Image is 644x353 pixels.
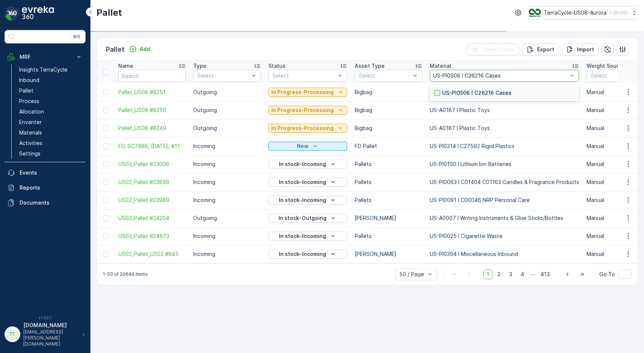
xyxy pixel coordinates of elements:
[193,142,261,150] p: Incoming
[297,142,308,150] p: New
[23,322,79,329] p: [DOMAIN_NAME]
[562,43,599,55] button: Import
[118,106,186,114] a: Pallet_US08 #8250
[355,106,422,114] p: Bigbag
[103,197,109,203] div: Toggle Row Selected
[118,160,186,168] a: US02_Pallet #23006
[359,72,411,79] p: Select
[430,214,579,222] p: US-A0007 I Writing Instruments & Glue Sticks/Bottles
[609,10,627,16] p: ( -05:00 )
[6,328,18,340] div: TT
[106,44,125,55] p: Pallet
[103,179,109,185] div: Toggle Row Selected
[19,108,44,115] p: Allocation
[16,138,86,148] a: Activities
[103,233,109,239] div: Toggle Row Selected
[355,214,422,222] p: [PERSON_NAME]
[20,169,83,176] p: Events
[355,160,422,168] p: Pallets
[193,250,261,258] p: Incoming
[355,124,422,132] p: Bigbag
[591,72,642,79] p: Select
[193,178,261,186] p: Incoming
[16,106,86,117] a: Allocation
[272,72,336,79] p: Select
[355,142,422,150] p: FD Pallet
[430,142,579,150] p: US-PI0214 I C27592 Rigid Plastics
[118,70,186,82] input: Search
[430,196,579,204] p: US-PI0091 I C00046 NRP Personal Care
[5,316,86,320] span: v 1.50.1
[522,43,559,55] button: Export
[268,160,347,169] button: In stock-Incoming
[430,232,579,240] p: US-PI0025 I Cigarette Waste
[5,6,20,21] img: logo
[19,87,33,94] p: Pallet
[430,106,579,114] p: US-A0187 I Plastic Toys
[268,196,347,205] button: In stock-Incoming
[268,62,286,70] p: Status
[430,250,579,258] p: US-PI0394 I Miscellaneous Inbound
[140,45,150,53] p: Add
[442,89,512,97] p: US-PI0506 I C26216 Cases
[599,271,615,278] span: Go To
[103,125,109,131] div: Toggle Row Selected
[268,142,347,151] button: New
[16,117,86,127] a: Envanter
[430,124,579,132] p: US-A0187 I Plastic Toys
[537,46,554,53] p: Export
[5,322,86,347] button: TT[DOMAIN_NAME][EMAIL_ADDRESS][PERSON_NAME][DOMAIN_NAME]
[73,34,80,40] p: ⌘B
[118,196,186,204] span: US02_Pallet #23989
[268,106,347,115] button: In Progress-Processing
[16,75,86,85] a: Inbound
[529,6,638,19] button: TerraCycle-US08-Aurora(-05:00)
[5,165,86,180] a: Events
[19,129,42,136] p: Materials
[118,214,186,222] a: US02_Pallet #24204
[19,76,39,84] p: Inbound
[103,161,109,167] div: Toggle Row Selected
[279,196,326,204] p: In stock-Incoming
[506,269,516,279] span: 3
[355,62,385,70] p: Asset Type
[355,88,422,96] p: Bigbag
[193,62,206,70] p: Type
[118,178,186,186] a: US02_Pallet #23899
[355,232,422,240] p: Pallets
[271,88,334,96] p: In Progress-Processing
[118,232,186,240] a: US02_Pallet #24673
[193,124,261,132] p: Outgoing
[118,88,186,96] a: Pallet_US08 #8251
[193,160,261,168] p: Incoming
[103,251,109,257] div: Toggle Row Selected
[193,214,261,222] p: Outgoing
[19,150,41,157] p: Settings
[271,124,334,132] p: In Progress-Processing
[16,96,86,106] a: Process
[587,62,625,70] p: Weight Source
[118,142,186,150] span: FD, SC7488, [DATE], #11
[529,9,541,17] img: image_ci7OI47.png
[268,88,347,97] button: In Progress-Processing
[20,53,71,61] p: MRF
[355,178,422,186] p: Pallets
[118,124,186,132] a: Pallet_US08 #8249
[103,89,109,95] div: Toggle Row Selected
[279,178,326,186] p: In stock-Incoming
[103,107,109,113] div: Toggle Row Selected
[16,148,86,159] a: Settings
[118,250,186,258] span: US02_Pallet_US02 #845
[19,139,42,147] p: Activities
[197,72,249,79] p: Select
[193,88,261,96] p: Outgoing
[19,97,39,105] p: Process
[483,269,492,279] span: 1
[467,43,519,55] button: Clear Filters
[577,46,594,53] p: Import
[5,195,86,210] a: Documents
[482,46,515,53] p: Clear Filters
